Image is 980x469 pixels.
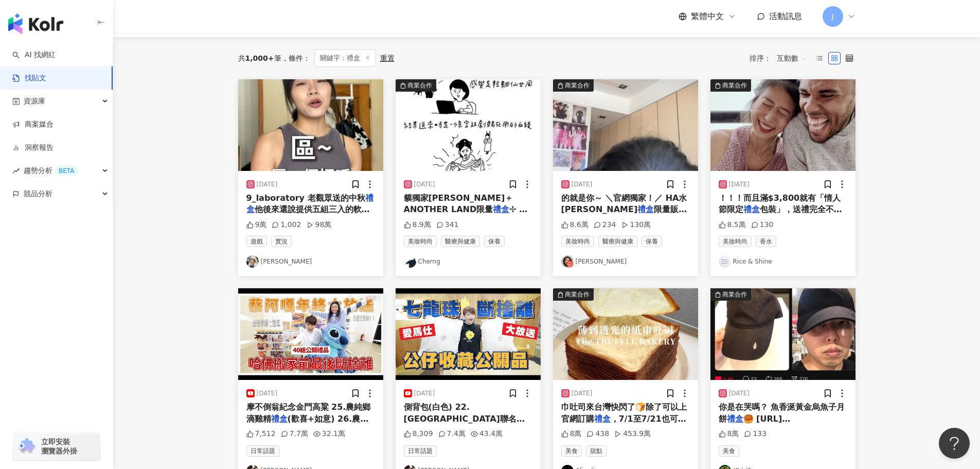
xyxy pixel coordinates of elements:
[24,90,45,113] span: 資源庫
[722,289,747,300] div: 商業合作
[553,79,698,171] div: post-image商業合作
[257,180,278,189] div: [DATE]
[13,432,100,460] a: chrome extension立即安裝 瀏覽器外掛
[719,220,746,230] div: 8.5萬
[246,220,267,230] div: 9萬
[769,11,802,21] span: 活動訊息
[743,204,760,214] mark: 禮盒
[12,73,46,83] a: 找貼文
[436,220,459,230] div: 341
[553,79,698,171] img: post-image
[380,54,395,62] div: 重置
[561,236,594,247] span: 美妝時尚
[257,389,278,398] div: [DATE]
[246,414,369,435] span: (歡喜+如意) 26.農純鄉滴雞精禮
[572,389,593,398] div: [DATE]
[729,389,750,398] div: [DATE]
[586,429,609,439] div: 438
[55,166,78,176] div: BETA
[246,255,375,268] a: KOL Avatar[PERSON_NAME]
[565,80,590,91] div: 商業合作
[565,289,590,300] div: 商業合作
[246,204,370,225] span: 他後來還說提供五組三入的軟餅乾 讓
[471,429,503,439] div: 43.4萬
[12,167,20,175] span: rise
[561,193,687,214] span: 的就是你～ ＼官網獨家！／ HA水[PERSON_NAME]
[831,11,833,22] span: J
[404,220,431,230] div: 8.9萬
[691,11,724,22] span: 繁體中文
[621,220,651,230] div: 130萬
[710,79,856,171] div: post-image商業合作
[719,204,842,225] span: 包裝」，送禮完全不用動腦啊啊啊。 -
[414,389,435,398] div: [DATE]
[594,220,616,230] div: 234
[404,445,437,457] span: 日常話題
[246,236,267,247] span: 遊戲
[404,402,525,423] span: 側背包(白色) 22.[GEOGRAPHIC_DATA]聯名
[404,429,433,439] div: 8,309
[396,79,541,171] div: post-image商業合作
[281,54,310,62] span: 條件 ：
[12,119,54,130] a: 商案媒合
[24,159,78,182] span: 趨勢分析
[553,288,698,380] div: post-image商業合作
[271,236,292,247] span: 實況
[314,49,376,67] span: 關鍵字：禮盒
[751,220,774,230] div: 130
[307,220,332,230] div: 98萬
[246,193,365,203] span: 9_laboratory 老觀眾送的中秋
[637,204,654,214] mark: 禮盒
[404,193,513,214] span: 貘獨家[PERSON_NAME]＋ANOTHER LAND限量
[614,429,651,439] div: 453.9萬
[719,429,739,439] div: 8萬
[8,13,63,34] img: logo
[12,50,56,60] a: searchAI 找網紅
[719,255,731,268] img: KOL Avatar
[561,255,690,268] a: KOL Avatar[PERSON_NAME]
[710,288,856,380] div: post-image商業合作
[572,180,593,189] div: [DATE]
[729,180,750,189] div: [DATE]
[939,428,970,459] iframe: Help Scout Beacon - Open
[710,288,856,380] img: post-image
[281,429,308,439] div: 7.7萬
[414,180,435,189] div: [DATE]
[561,255,574,268] img: KOL Avatar
[777,50,808,66] span: 互動數
[719,193,841,214] span: ！！！而且滿$3,800就有「情人節限定
[438,429,466,439] div: 7.4萬
[396,288,541,380] img: post-image
[561,429,582,439] div: 8萬
[594,414,611,424] mark: 禮盒
[719,255,847,268] a: KOL AvatarRice & Shine
[586,445,607,457] span: 甜點
[744,429,767,439] div: 133
[553,288,698,380] img: post-image
[41,437,77,456] span: 立即安裝 瀏覽器外掛
[313,429,345,439] div: 32.1萬
[272,220,301,230] div: 1,002
[719,402,845,423] span: 你是在哭嗎？ 魚香涎黃金烏魚子月餅
[441,236,480,247] span: 醫療與健康
[710,79,856,171] img: post-image
[561,414,686,435] span: ，7/1至7/21也可以到晶華的二樓
[756,236,776,247] span: 香水
[404,236,437,247] span: 美妝時尚
[727,414,743,424] mark: 禮盒
[719,445,739,457] span: 美食
[404,255,532,268] a: KOL AvatarCherng
[561,220,589,230] div: 8.6萬
[24,182,52,205] span: 競品分析
[561,445,582,457] span: 美食
[561,402,687,423] span: 巾吐司來台灣快閃了🍞除了可以上官網訂購
[750,50,813,66] div: 排序：
[493,204,509,214] mark: 禮盒
[598,236,637,247] span: 醫療與健康
[246,255,259,268] img: KOL Avatar
[238,79,383,171] img: post-image
[238,54,281,62] div: 共 筆
[238,288,383,380] img: post-image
